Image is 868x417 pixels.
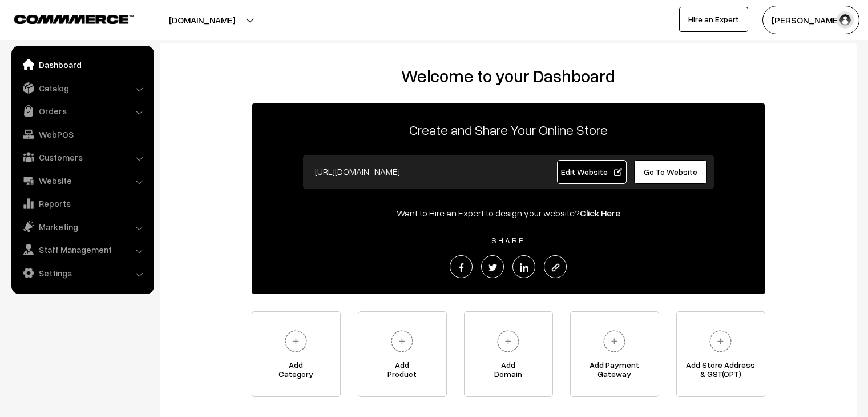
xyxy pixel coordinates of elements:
[705,326,736,357] img: plus.svg
[679,7,748,32] a: Hire an Expert
[280,326,312,357] img: plus.svg
[599,326,630,357] img: plus.svg
[14,15,134,23] img: COMMMERCE
[171,66,845,86] h2: Welcome to your Dashboard
[252,360,340,383] span: Add Category
[14,170,150,191] a: Website
[14,11,114,25] a: COMMMERCE
[14,101,150,121] a: Orders
[677,360,765,383] span: Add Store Address & GST(OPT)
[14,147,150,167] a: Customers
[465,360,552,383] span: Add Domain
[14,263,150,283] a: Settings
[14,124,150,145] a: WebPOS
[492,326,524,357] img: plus.svg
[580,207,620,219] a: Click Here
[129,6,275,34] button: [DOMAIN_NAME]
[386,326,418,357] img: plus.svg
[557,160,627,184] a: Edit Website
[762,6,859,34] button: [PERSON_NAME]
[14,239,150,260] a: Staff Management
[676,311,765,397] a: Add Store Address& GST(OPT)
[571,360,659,383] span: Add Payment Gateway
[570,311,659,397] a: Add PaymentGateway
[14,78,150,98] a: Catalog
[561,167,622,177] span: Edit Website
[358,360,446,383] span: Add Product
[358,311,447,397] a: AddProduct
[837,11,854,29] img: user
[486,235,531,245] span: SHARE
[644,167,697,177] span: Go To Website
[252,119,765,140] p: Create and Share Your Online Store
[252,311,341,397] a: AddCategory
[634,160,708,184] a: Go To Website
[464,311,553,397] a: AddDomain
[14,54,150,75] a: Dashboard
[14,216,150,237] a: Marketing
[252,206,765,220] div: Want to Hire an Expert to design your website?
[14,193,150,214] a: Reports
